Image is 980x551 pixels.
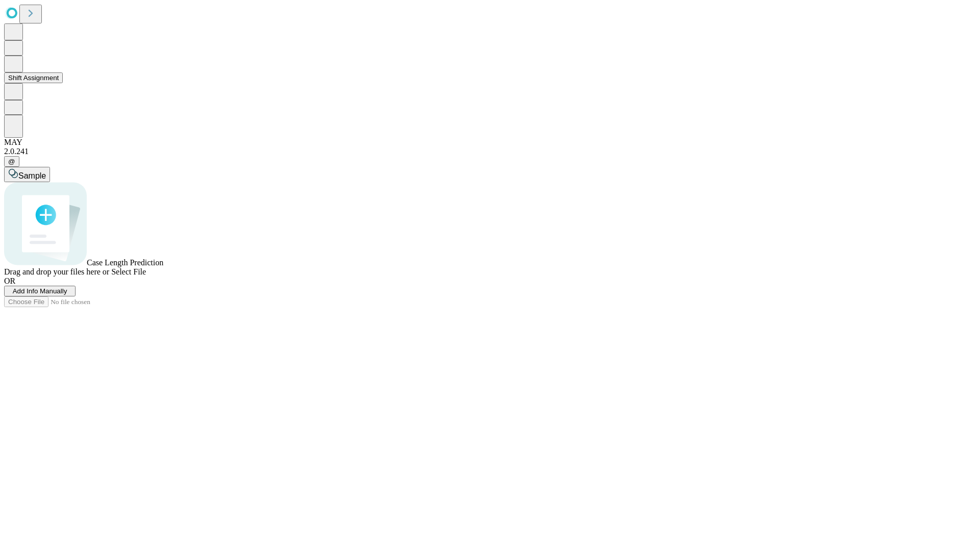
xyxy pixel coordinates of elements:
[13,287,67,295] span: Add Info Manually
[18,171,46,180] span: Sample
[4,72,63,83] button: Shift Assignment
[4,138,976,147] div: MAY
[8,158,15,165] span: @
[4,277,15,285] span: OR
[4,167,50,182] button: Sample
[4,286,76,296] button: Add Info Manually
[4,156,19,167] button: @
[4,267,109,276] span: Drag and drop your files here or
[87,258,163,267] span: Case Length Prediction
[111,267,146,276] span: Select File
[4,147,976,156] div: 2.0.241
